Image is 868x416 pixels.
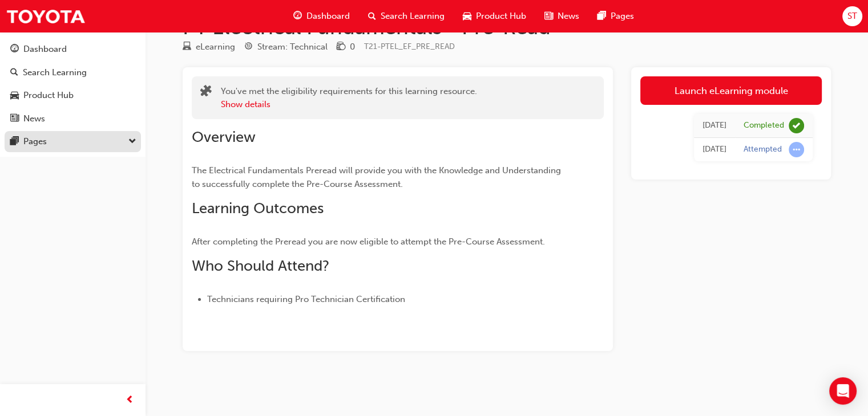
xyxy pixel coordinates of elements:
a: news-iconNews [535,5,588,28]
span: guage-icon [10,44,19,55]
a: search-iconSearch Learning [359,5,454,28]
div: Stream: Technical [257,40,328,54]
span: puzzle-icon [200,86,212,99]
span: learningRecordVerb_ATTEMPT-icon [789,142,804,157]
span: Product Hub [476,10,526,23]
div: eLearning [196,40,235,54]
div: Stream [244,40,328,54]
div: You've met the eligibility requirements for this learning resource. [221,85,477,111]
div: Price [337,40,355,54]
a: car-iconProduct Hub [454,5,535,28]
span: learningResourceType_ELEARNING-icon [183,42,191,52]
button: Pages [5,131,141,152]
span: down-icon [128,134,136,149]
span: learningRecordVerb_COMPLETE-icon [789,118,804,133]
div: Thu Aug 21 2025 06:47:41 GMT+1000 (Australian Eastern Standard Time) [703,143,726,156]
a: pages-iconPages [588,5,643,28]
span: news-icon [10,114,19,124]
span: money-icon [337,42,345,52]
div: Dashboard [23,43,67,56]
a: News [5,108,141,129]
div: Thu Aug 21 2025 06:50:02 GMT+1000 (Australian Eastern Standard Time) [703,119,726,132]
button: ST [842,6,862,26]
a: Search Learning [5,62,141,83]
img: Trak [6,3,86,29]
div: Completed [744,120,784,131]
span: news-icon [544,9,553,23]
span: ST [847,10,857,23]
div: 0 [350,40,355,54]
span: Learning resource code [364,42,455,51]
span: pages-icon [10,137,19,147]
div: News [23,112,45,125]
span: guage-icon [293,9,302,23]
span: After completing the Preread you are now eligible to attempt the Pre-Course Assessment. [192,236,545,247]
button: DashboardSearch LearningProduct HubNews [5,36,141,131]
div: Search Learning [23,66,87,79]
a: Product Hub [5,85,141,106]
a: guage-iconDashboard [284,5,359,28]
span: The Electrical Fundamentals Preread will provide you with the Knowledge and Understanding to succ... [192,165,563,189]
span: car-icon [463,9,471,23]
span: prev-icon [126,393,134,407]
div: Attempted [744,144,782,155]
span: Who Should Attend? [192,257,329,275]
span: search-icon [10,68,18,78]
span: Learning Outcomes [192,199,324,217]
div: Open Intercom Messenger [829,377,857,405]
span: Pages [611,10,634,23]
span: target-icon [244,42,253,52]
span: Overview [192,128,256,146]
a: Launch eLearning module [640,76,822,105]
a: Dashboard [5,39,141,60]
button: Show details [221,98,271,111]
span: Search Learning [381,10,445,23]
span: car-icon [10,91,19,101]
span: search-icon [368,9,376,23]
div: Product Hub [23,89,74,102]
div: Type [183,40,235,54]
span: Technicians requiring Pro Technician Certification [207,294,405,304]
span: Dashboard [306,10,350,23]
div: Pages [23,135,47,148]
span: pages-icon [597,9,606,23]
span: News [558,10,579,23]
